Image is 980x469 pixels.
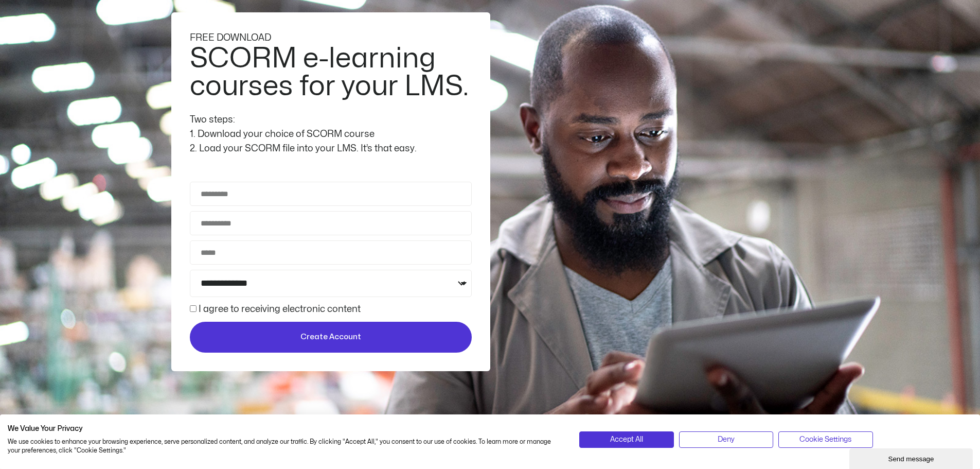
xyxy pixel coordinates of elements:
h2: We Value Your Privacy [8,424,564,433]
iframe: chat widget [849,446,975,469]
h2: SCORM e-learning courses for your LMS. [190,45,469,100]
span: Cookie Settings [799,434,851,445]
span: Create Account [300,331,361,343]
div: FREE DOWNLOAD [190,31,472,45]
div: 2. Load your SCORM file into your LMS. It’s that easy. [190,142,472,156]
button: Adjust cookie preferences [778,431,872,448]
button: Deny all cookies [679,431,773,448]
button: Create Account [190,322,472,353]
div: Two steps: [190,113,472,127]
p: We use cookies to enhance your browsing experience, serve personalized content, and analyze our t... [8,438,564,455]
div: 1. Download your choice of SCORM course [190,127,472,142]
label: I agree to receiving electronic content [199,305,361,314]
span: Deny [718,434,735,445]
button: Accept all cookies [579,431,673,448]
span: Accept All [610,434,643,445]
